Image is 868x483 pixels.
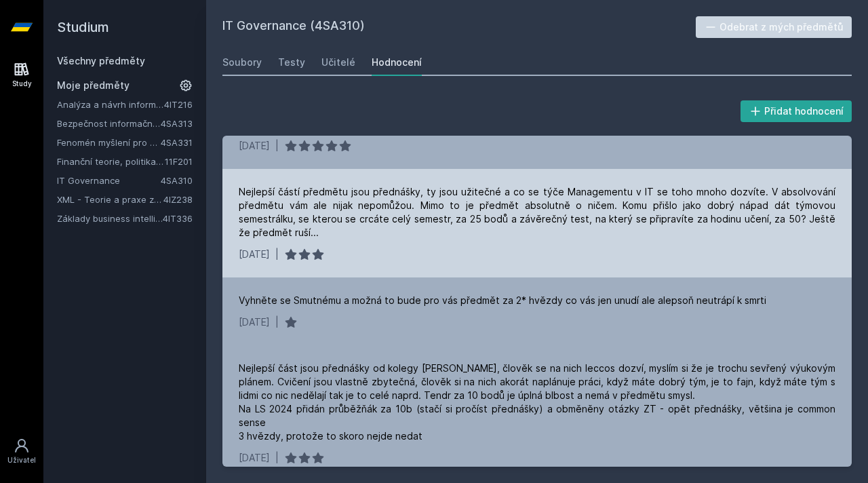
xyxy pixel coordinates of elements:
[3,54,41,96] a: Study
[163,213,193,224] a: 4IT336
[57,79,130,92] span: Moje předměty
[161,175,193,186] a: 4SA310
[696,16,852,38] button: Odebrat z mých předmětů
[239,362,835,443] div: Nejlepší část jsou přednášky od kolegy [PERSON_NAME], člověk se na nich leccos dozví, myslím si ž...
[161,137,193,148] a: 4SA331
[57,117,161,130] a: Bezpečnost informačních systémů
[372,49,422,76] a: Hodnocení
[57,212,163,225] a: Základy business intelligence
[161,118,193,129] a: 4SA313
[222,49,262,76] a: Soubory
[275,248,279,261] div: |
[57,174,161,187] a: IT Governance
[7,455,36,465] div: Uživatel
[278,49,305,76] a: Testy
[12,79,32,89] div: Study
[222,56,262,69] div: Soubory
[321,49,355,76] a: Učitelé
[164,99,193,110] a: 4IT216
[57,155,165,168] a: Finanční teorie, politika a instituce
[3,431,41,472] a: Uživatel
[57,55,145,66] a: Všechny předměty
[275,139,279,153] div: |
[741,100,852,122] button: Přidat hodnocení
[275,451,279,465] div: |
[239,248,270,261] div: [DATE]
[57,98,164,111] a: Analýza a návrh informačních systémů
[239,185,835,239] div: Nejlepší částí předmětu jsou přednášky, ty jsou užitečné a co se týče Managementu v IT se toho mn...
[239,315,270,329] div: [DATE]
[239,294,766,307] div: Vyhněte se Smutnému a možná to bude pro vás předmět za 2* hvězdy co vás jen unudí ale alepsoň neu...
[222,16,696,38] h2: IT Governance (4SA310)
[275,315,279,329] div: |
[321,56,355,69] div: Učitelé
[57,193,163,206] a: XML - Teorie a praxe značkovacích jazyků
[57,136,161,149] a: Fenomén myšlení pro manažery
[278,56,305,69] div: Testy
[163,194,193,205] a: 4IZ238
[239,451,270,465] div: [DATE]
[165,156,193,167] a: 11F201
[239,139,270,153] div: [DATE]
[372,56,422,69] div: Hodnocení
